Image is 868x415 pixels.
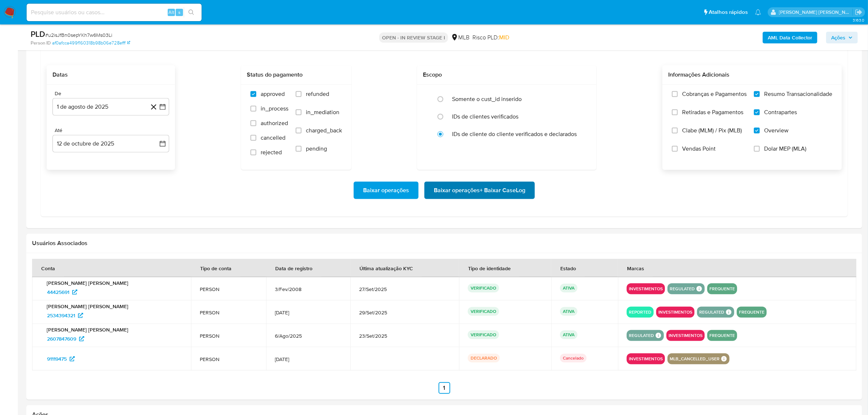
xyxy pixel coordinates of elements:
[45,31,112,39] span: # u2isJfBn0sepYKh7w6Ms03Li
[27,8,202,17] input: Pesquise usuários ou casos...
[451,34,470,42] div: MLB
[709,8,748,16] span: Atalhos rápidos
[32,240,856,247] h2: Usuários Associados
[184,7,199,18] button: search-icon
[853,17,864,23] span: 3.163.0
[831,32,845,43] span: Ações
[768,32,812,43] b: AML Data Collector
[755,9,761,15] a: Notificações
[178,9,180,16] span: s
[826,32,858,43] button: Ações
[31,40,51,46] b: Person ID
[472,34,509,42] span: Risco PLD:
[168,9,174,16] span: Alt
[499,33,509,42] span: MID
[379,32,448,43] p: OPEN - IN REVIEW STAGE I
[779,9,853,16] p: emerson.gomes@mercadopago.com.br
[855,8,863,16] a: Sair
[763,32,817,43] button: AML Data Collector
[31,28,45,40] b: PLD
[52,40,130,46] a: af0afcca499f160318b98b06e728efff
